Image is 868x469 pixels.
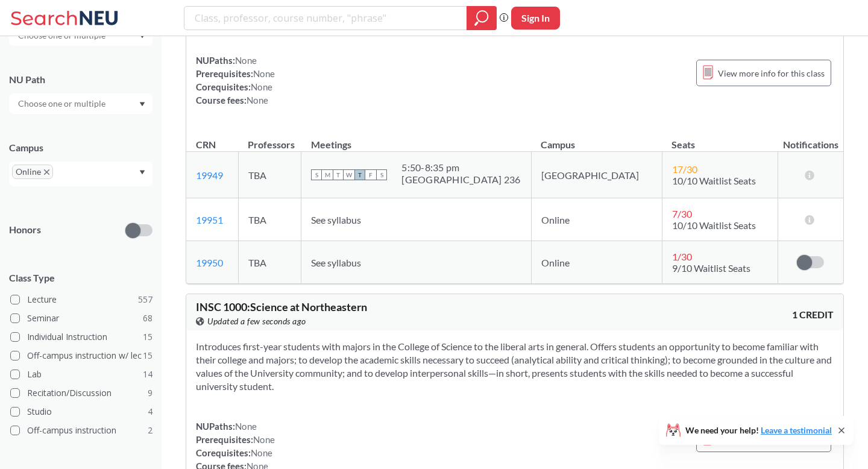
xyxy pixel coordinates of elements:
[311,214,361,225] span: See syllabus
[531,241,662,284] td: Online
[672,262,750,274] span: 9/10 Waitlist Seats
[401,162,520,174] div: 5:50 - 8:35 pm
[9,162,153,186] div: OnlineX to remove pillDropdown arrow
[9,73,153,86] div: NU Path
[9,93,153,114] div: Dropdown arrow
[792,308,834,321] span: 1 CREDIT
[467,6,497,30] div: magnifying glass
[235,421,257,432] span: None
[672,175,756,186] span: 10/10 Waitlist Seats
[685,426,832,435] span: We need your help!
[139,102,145,107] svg: Dropdown arrow
[531,126,662,152] th: Campus
[193,8,458,28] input: Class, professor, course number, "phrase"
[12,165,53,179] span: OnlineX to remove pill
[672,251,692,262] span: 1 / 30
[251,447,272,458] span: None
[238,152,301,198] td: TBA
[354,169,365,180] span: T
[196,138,216,151] div: CRN
[196,169,223,181] a: 19949
[531,152,662,198] td: [GEOGRAPHIC_DATA]
[44,169,49,175] svg: X to remove pill
[143,330,153,344] span: 15
[511,7,560,30] button: Sign In
[238,241,301,284] td: TBA
[672,163,697,175] span: 17 / 30
[9,141,153,154] div: Campus
[9,271,153,285] span: Class Type
[143,349,153,362] span: 15
[365,169,376,180] span: F
[143,312,153,325] span: 68
[253,68,275,79] span: None
[10,348,153,364] label: Off-campus instruction w/ lec
[10,292,153,307] label: Lecture
[196,300,367,313] span: INSC 1000 : Science at Northeastern
[344,169,354,180] span: W
[253,434,275,445] span: None
[10,310,153,326] label: Seminar
[662,126,778,152] th: Seats
[311,257,361,268] span: See syllabus
[207,315,306,328] span: Updated a few seconds ago
[333,169,344,180] span: T
[235,55,257,66] span: None
[10,367,153,382] label: Lab
[148,386,153,400] span: 9
[322,169,333,180] span: M
[139,34,145,39] svg: Dropdown arrow
[148,424,153,437] span: 2
[10,423,153,438] label: Off-campus instruction
[196,340,834,393] section: Introduces first-year students with majors in the College of Science to the liberal arts in gener...
[401,174,520,186] div: [GEOGRAPHIC_DATA] 236
[672,208,692,219] span: 7 / 30
[238,126,301,152] th: Professors
[672,219,756,231] span: 10/10 Waitlist Seats
[10,404,153,420] label: Studio
[301,126,532,152] th: Meetings
[10,329,153,345] label: Individual Instruction
[148,405,153,418] span: 4
[761,425,832,435] a: Leave a testimonial
[196,257,223,268] a: 19950
[10,385,153,401] label: Recitation/Discussion
[778,126,843,152] th: Notifications
[376,169,387,180] span: S
[143,368,153,381] span: 14
[238,198,301,241] td: TBA
[196,54,275,107] div: NUPaths: Prerequisites: Corequisites: Course fees:
[718,66,825,81] span: View more info for this class
[474,10,489,27] svg: magnifying glass
[12,96,113,111] input: Choose one or multiple
[9,223,41,237] p: Honors
[531,198,662,241] td: Online
[196,214,223,225] a: 19951
[251,81,272,92] span: None
[139,170,145,175] svg: Dropdown arrow
[247,95,268,105] span: None
[311,169,322,180] span: S
[138,293,153,306] span: 557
